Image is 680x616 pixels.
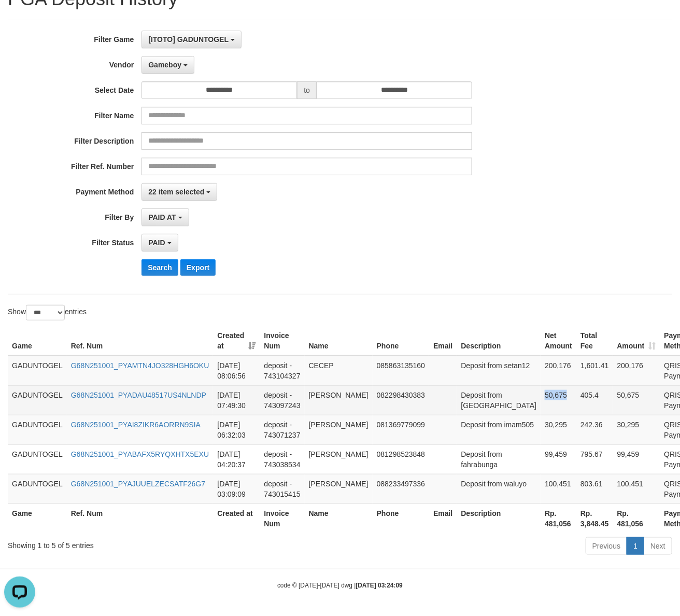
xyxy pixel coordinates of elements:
[4,4,35,35] button: Open LiveChat chat widget
[541,474,576,503] td: 100,451
[8,356,67,386] td: GADUNTOGEL
[8,536,276,551] div: Showing 1 to 5 of 5 entries
[373,415,429,444] td: 081369779099
[213,503,260,533] th: Created at
[213,356,260,386] td: [DATE] 08:06:56
[644,537,672,555] a: Next
[305,444,373,474] td: [PERSON_NAME]
[71,480,205,488] a: G68N251001_PYAJUUELZECSATF26G7
[141,234,178,251] button: PAID
[576,356,613,386] td: 1,601.41
[457,444,541,474] td: Deposit from fahrabunga
[541,415,576,444] td: 30,295
[260,444,305,474] td: deposit - 743038534
[148,61,181,69] span: Gameboy
[8,444,67,474] td: GADUNTOGEL
[541,385,576,415] td: 50,675
[141,183,217,201] button: 22 item selected
[541,503,576,533] th: Rp. 481,056
[373,356,429,386] td: 085863135160
[429,326,457,356] th: Email
[8,415,67,444] td: GADUNTOGEL
[260,356,305,386] td: deposit - 743104327
[373,503,429,533] th: Phone
[213,385,260,415] td: [DATE] 07:49:30
[260,503,305,533] th: Invoice Num
[148,188,204,196] span: 22 item selected
[71,361,209,370] a: G68N251001_PYAMTN4JO328HGH6OKU
[627,537,644,555] a: 1
[26,305,65,320] select: Showentries
[576,326,613,356] th: Total Fee
[613,444,660,474] td: 99,459
[613,356,660,386] td: 200,176
[457,326,541,356] th: Description
[305,356,373,386] td: CECEP
[576,444,613,474] td: 795.67
[260,385,305,415] td: deposit - 743097243
[148,35,229,44] span: [ITOTO] GADUNTOGEL
[141,259,178,276] button: Search
[213,474,260,503] td: [DATE] 03:09:09
[373,385,429,415] td: 082298430383
[541,326,576,356] th: Net Amount
[576,415,613,444] td: 242.36
[613,385,660,415] td: 50,675
[613,415,660,444] td: 30,295
[576,385,613,415] td: 405.4
[260,474,305,503] td: deposit - 743015415
[67,503,214,533] th: Ref. Num
[213,326,260,356] th: Created at: activate to sort column ascending
[67,326,214,356] th: Ref. Num
[373,474,429,503] td: 088233497336
[141,208,189,226] button: PAID AT
[613,326,660,356] th: Amount: activate to sort column ascending
[541,444,576,474] td: 99,459
[297,81,317,99] span: to
[141,56,194,74] button: Gameboy
[148,213,176,221] span: PAID AT
[71,421,201,429] a: G68N251001_PYAI8ZIKR6AORRN9SIA
[71,450,209,458] a: G68N251001_PYABAFX5RYQXHTX5EXU
[576,474,613,503] td: 803.61
[260,326,305,356] th: Invoice Num
[260,415,305,444] td: deposit - 743071237
[429,503,457,533] th: Email
[305,474,373,503] td: [PERSON_NAME]
[8,503,67,533] th: Game
[373,326,429,356] th: Phone
[541,356,576,386] td: 200,176
[457,415,541,444] td: Deposit from imam505
[613,474,660,503] td: 100,451
[141,31,241,48] button: [ITOTO] GADUNTOGEL
[71,391,206,399] a: G68N251001_PYADAU48517US4NLNDP
[457,356,541,386] td: Deposit from setan12
[457,503,541,533] th: Description
[457,474,541,503] td: Deposit from waluyo
[8,385,67,415] td: GADUNTOGEL
[356,582,403,589] strong: [DATE] 03:24:09
[576,503,613,533] th: Rp. 3,848.45
[305,503,373,533] th: Name
[148,239,165,247] span: PAID
[8,305,87,320] label: Show entries
[457,385,541,415] td: Deposit from [GEOGRAPHIC_DATA]
[613,503,660,533] th: Rp. 481,056
[8,474,67,503] td: GADUNTOGEL
[8,326,67,356] th: Game
[277,582,403,589] small: code © [DATE]-[DATE] dwg |
[213,444,260,474] td: [DATE] 04:20:37
[213,415,260,444] td: [DATE] 06:32:03
[180,259,216,276] button: Export
[305,385,373,415] td: [PERSON_NAME]
[373,444,429,474] td: 081298523848
[305,415,373,444] td: [PERSON_NAME]
[305,326,373,356] th: Name
[586,537,627,555] a: Previous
